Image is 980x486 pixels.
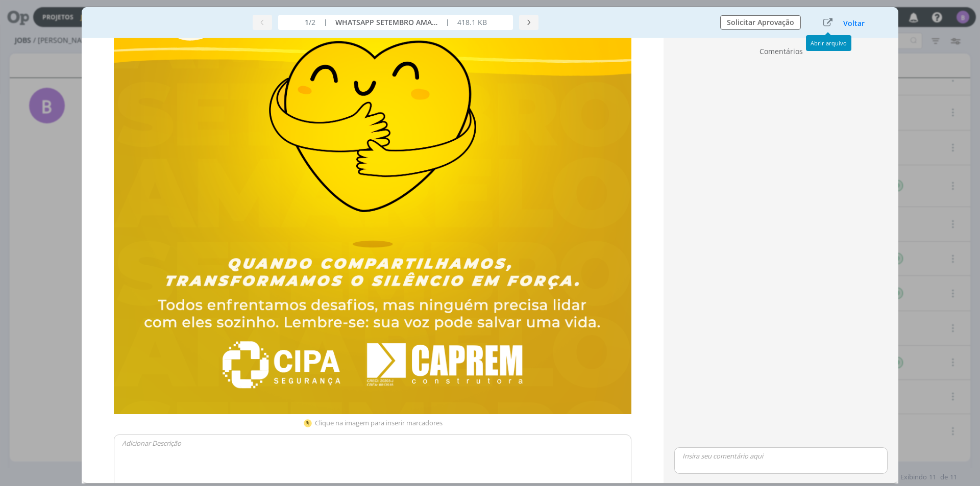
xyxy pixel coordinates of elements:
img: pin-yellow.svg [303,418,313,428]
div: Comentários [670,46,892,61]
div: Clique na imagem para inserir marcadores [315,418,443,428]
div: Abrir arquivo [806,35,851,51]
div: dialog [82,7,898,483]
